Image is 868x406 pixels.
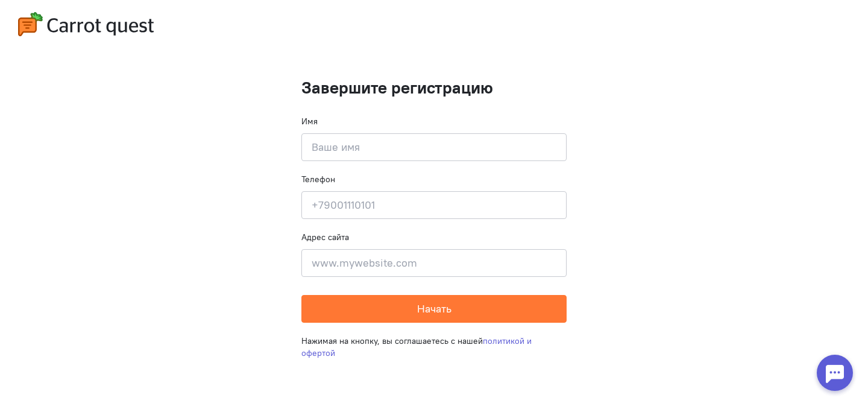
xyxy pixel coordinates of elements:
input: www.mywebsite.com [301,249,567,277]
img: carrot-quest-logo.svg [18,12,154,36]
label: Телефон [301,173,335,185]
label: Имя [301,115,318,127]
input: +79001110101 [301,191,567,219]
input: Ваше имя [301,133,567,161]
h1: Завершите регистрацию [301,78,567,97]
a: политикой и офертой [301,335,532,358]
button: Начать [301,295,567,323]
label: Адрес сайта [301,231,349,243]
span: Начать [417,302,451,316]
div: Нажимая на кнопку, вы соглашаетесь с нашей [301,323,567,371]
